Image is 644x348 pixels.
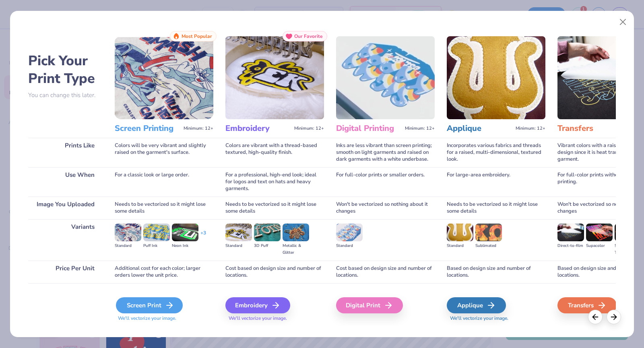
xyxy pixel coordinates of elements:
div: + 3 [200,230,206,243]
div: Needs to be vectorized so it might lose some details [447,197,545,219]
img: Screen Transfer [615,224,641,241]
div: Colors will be very vibrant and slightly raised on the garment's surface. [115,138,213,167]
img: Neon Ink [172,224,198,241]
div: Won't be vectorized so nothing about it changes [336,197,435,219]
div: Based on design size and number of locations. [447,261,545,283]
h3: Digital Printing [336,123,402,134]
span: We'll vectorize your image. [115,315,213,322]
div: Metallic & Glitter [283,242,309,256]
span: Minimum: 12+ [405,126,435,131]
span: Our Favorite [294,33,323,39]
div: Supacolor [586,242,613,249]
div: Sublimated [475,242,502,249]
h3: Applique [447,123,512,134]
div: Needs to be vectorized so it might lose some details [225,197,324,219]
div: Standard [115,242,141,249]
img: Digital Printing [336,36,435,119]
div: Colors are vibrant with a thread-based textured, high-quality finish. [225,138,324,167]
img: Applique [447,36,545,119]
div: Cost based on design size and number of locations. [225,261,324,283]
div: For full-color prints or smaller orders. [336,167,435,197]
span: Minimum: 12+ [516,126,545,131]
div: For large-area embroidery. [447,167,545,197]
button: Close [615,14,631,30]
div: Incorporates various fabrics and threads for a raised, multi-dimensional, textured look. [447,138,545,167]
div: Screen Print [116,297,183,313]
div: Applique [447,297,506,313]
img: Standard [225,224,252,241]
div: Cost based on design size and number of locations. [336,261,435,283]
img: Standard [336,224,363,241]
div: Prints Like [28,138,103,167]
img: Standard [447,224,473,241]
h2: Pick Your Print Type [28,52,103,87]
img: Screen Printing [115,36,213,119]
h3: Screen Printing [115,123,180,134]
div: For a professional, high-end look; ideal for logos and text on hats and heavy garments. [225,167,324,197]
img: Direct-to-film [557,224,584,241]
div: Additional cost for each color; larger orders lower the unit price. [115,261,213,283]
span: We'll vectorize your image. [447,315,545,322]
img: Metallic & Glitter [283,224,309,241]
div: Screen Transfer [615,242,641,256]
div: Standard [336,242,363,249]
span: We'll vectorize your image. [225,315,324,322]
div: Neon Ink [172,242,198,249]
div: Inks are less vibrant than screen printing; smooth on light garments and raised on dark garments ... [336,138,435,167]
div: Image You Uploaded [28,197,103,219]
img: Supacolor [586,224,613,241]
div: Needs to be vectorized so it might lose some details [115,197,213,219]
p: You can change this later. [28,92,103,99]
div: For a classic look or large order. [115,167,213,197]
img: Embroidery [225,36,324,119]
img: Sublimated [475,224,502,241]
h3: Embroidery [225,123,291,134]
div: Use When [28,167,103,197]
span: Minimum: 12+ [184,126,213,131]
h3: Transfers [557,123,623,134]
img: 3D Puff [254,224,281,241]
div: Price Per Unit [28,261,103,283]
span: Minimum: 12+ [294,126,324,131]
div: Direct-to-film [557,242,584,249]
div: Variants [28,219,103,261]
img: Standard [115,224,141,241]
div: Embroidery [225,297,290,313]
span: Most Popular [182,33,212,39]
div: 3D Puff [254,242,281,249]
img: Puff Ink [143,224,170,241]
div: Digital Print [336,297,403,313]
div: Standard [447,242,473,249]
div: Puff Ink [143,242,170,249]
div: Transfers [557,297,617,313]
div: Standard [225,242,252,249]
